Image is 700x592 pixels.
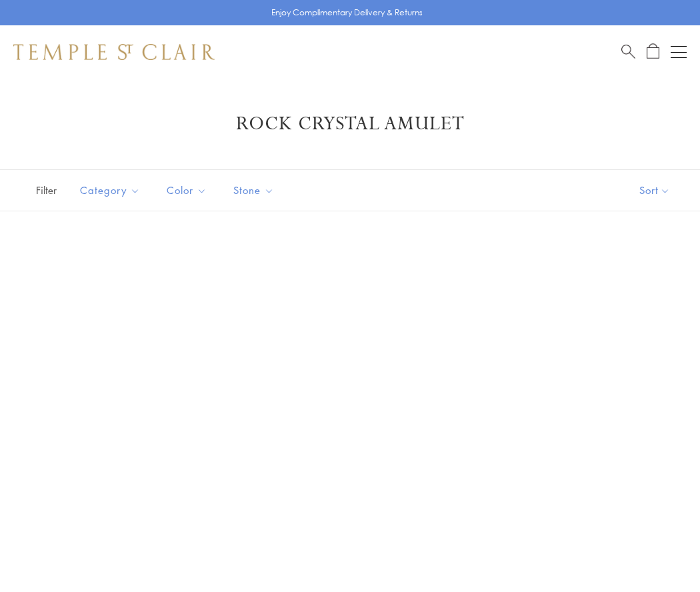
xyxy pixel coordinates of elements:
[223,175,284,205] button: Stone
[33,112,667,136] h1: Rock Crystal Amulet
[671,44,687,60] button: Open navigation
[647,43,659,60] a: Open Shopping Bag
[73,182,150,199] span: Category
[160,182,217,199] span: Color
[227,182,284,199] span: Stone
[621,43,635,60] a: Search
[609,170,700,211] button: Show sort by
[157,175,217,205] button: Color
[13,44,215,60] img: Temple St. Clair
[70,175,150,205] button: Category
[271,6,423,19] p: Enjoy Complimentary Delivery & Returns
